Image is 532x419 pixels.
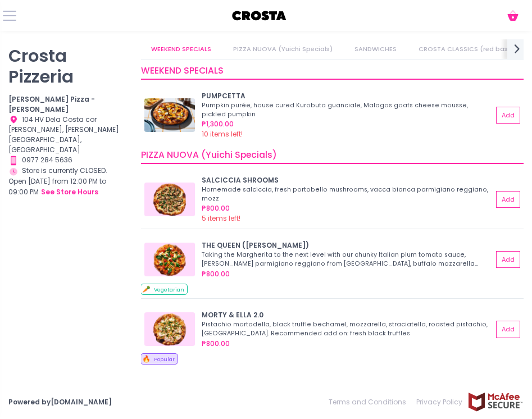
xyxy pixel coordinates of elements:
[202,320,490,338] div: Pistachio mortadella, black truffle bechamel, mozzarella, straciatella, roasted pistachio, [GEOGR...
[202,213,240,223] span: 5 items left!
[154,356,175,363] span: Popular
[202,119,493,129] div: ₱1,300.00
[8,46,127,88] p: Crosta Pizzeria
[202,101,490,119] div: Pumpkin purée, house cured Kurobuta guanciale, Malagos goats cheese mousse, pickled pumpkin
[154,286,184,293] span: Vegetarian
[202,251,490,268] div: Taking the Margherita to the next level with our chunky Italian plum tomato sauce, [PERSON_NAME] ...
[496,251,520,268] button: Add
[8,155,127,166] div: 0977 284 5636
[144,312,195,346] img: MORTY & ELLA 2.0
[202,91,493,101] div: PUMPCETTA
[8,397,112,407] a: Powered by[DOMAIN_NAME]
[144,243,195,276] img: THE QUEEN (Margherita)
[8,166,127,198] div: Store is currently CLOSED. Open [DATE] from 12:00 PM to 09:00 PM
[202,203,493,213] div: ₱800.00
[202,310,493,320] div: MORTY & ELLA 2.0
[8,115,127,156] div: 104 HV Dela Costa cor [PERSON_NAME], [PERSON_NAME][GEOGRAPHIC_DATA], [GEOGRAPHIC_DATA]
[344,39,407,59] a: SANDWICHES
[202,175,493,185] div: SALCICCIA SHROOMS
[496,107,520,124] button: Add
[202,129,243,139] span: 10 items left!
[8,94,95,114] b: [PERSON_NAME] Pizza - [PERSON_NAME]
[411,392,467,412] a: Privacy Policy
[141,65,224,76] span: WEEKEND SPECIALS
[231,7,288,24] img: logo
[202,339,493,349] div: ₱800.00
[202,269,493,279] div: ₱800.00
[144,98,195,132] img: PUMPCETTA
[144,183,195,216] img: SALCICCIA SHROOMS
[496,191,520,208] button: Add
[496,321,520,338] button: Add
[142,284,151,294] span: 🥕
[329,392,411,412] a: Terms and Conditions
[467,392,524,412] img: mcafee-secure
[141,149,277,161] span: PIZZA NUOVA (Yuichi Specials)
[142,354,151,363] span: 🔥
[408,39,525,59] a: CROSTA CLASSICS (red base)
[40,186,99,198] button: see store hours
[202,240,493,251] div: THE QUEEN ([PERSON_NAME])
[202,185,490,203] div: Homemade salciccia, fresh portobello mushrooms, vacca bianca parmigiano reggiano, mozz
[141,39,221,59] a: WEEKEND SPECIALS
[223,39,343,59] a: PIZZA NUOVA (Yuichi Specials)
